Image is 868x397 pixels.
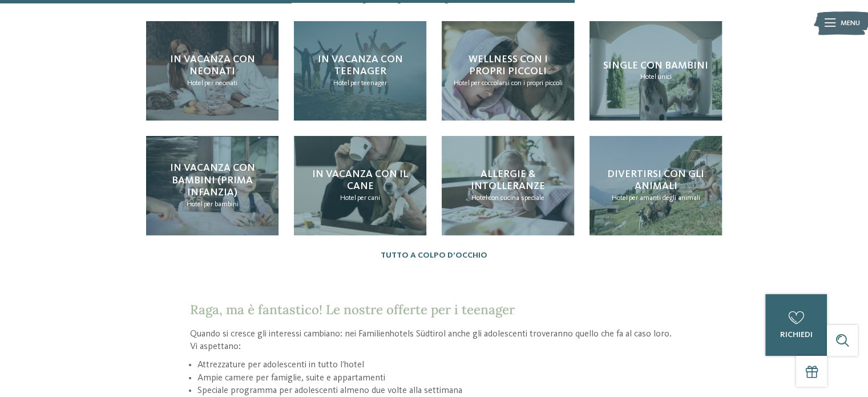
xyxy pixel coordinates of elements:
[357,194,380,202] span: per cani
[170,54,255,77] span: In vacanza con neonati
[340,194,356,202] span: Hotel
[468,54,547,77] span: Wellness con i propri piccoli
[442,21,574,121] a: Progettate delle vacanze con i vostri figli teenager? Wellness con i propri piccoli Hotel per coc...
[453,79,469,87] span: Hotel
[488,194,544,202] span: con cucina speciale
[312,169,408,192] span: In vacanza con il cane
[765,294,827,356] a: richiedi
[187,79,203,87] span: Hotel
[628,194,700,202] span: per amanti degli animali
[657,73,671,81] span: unici
[197,372,678,385] li: Ampie camere per famiglie, suite e appartamenti
[471,169,545,192] span: Allergie & intolleranze
[204,79,237,87] span: per neonati
[607,169,704,192] span: Divertirsi con gli animali
[471,194,487,202] span: Hotel
[611,194,627,202] span: Hotel
[294,136,426,235] a: Progettate delle vacanze con i vostri figli teenager? In vacanza con il cane Hotel per cani
[470,79,562,87] span: per coccolarsi con i propri piccoli
[170,163,255,198] span: In vacanza con bambini (prima infanzia)
[780,331,812,339] span: richiedi
[640,73,656,81] span: Hotel
[590,21,722,121] a: Progettate delle vacanze con i vostri figli teenager? Single con bambini Hotel unici
[318,54,403,77] span: In vacanza con teenager
[197,359,678,372] li: Attrezzature per adolescenti in tutto l’hotel
[442,136,574,235] a: Progettate delle vacanze con i vostri figli teenager? Allergie & intolleranze Hotel con cucina sp...
[146,21,278,121] a: Progettate delle vacanze con i vostri figli teenager? In vacanza con neonati Hotel per neonati
[190,301,515,318] span: Raga, ma è fantastico! Le nostre offerte per i teenager
[590,136,722,235] a: Progettate delle vacanze con i vostri figli teenager? Divertirsi con gli animali Hotel per amanti...
[603,61,708,71] span: Single con bambini
[190,328,679,354] p: Quando si cresce gli interessi cambiano: nei Familienhotels Südtirol anche gli adolescenti trover...
[381,251,487,260] a: Tutto a colpo d’occhio
[350,79,387,87] span: per teenager
[187,200,203,208] span: Hotel
[204,200,239,208] span: per bambini
[294,21,426,121] a: Progettate delle vacanze con i vostri figli teenager? In vacanza con teenager Hotel per teenager
[333,79,349,87] span: Hotel
[146,136,278,235] a: Progettate delle vacanze con i vostri figli teenager? In vacanza con bambini (prima infanzia) Hot...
